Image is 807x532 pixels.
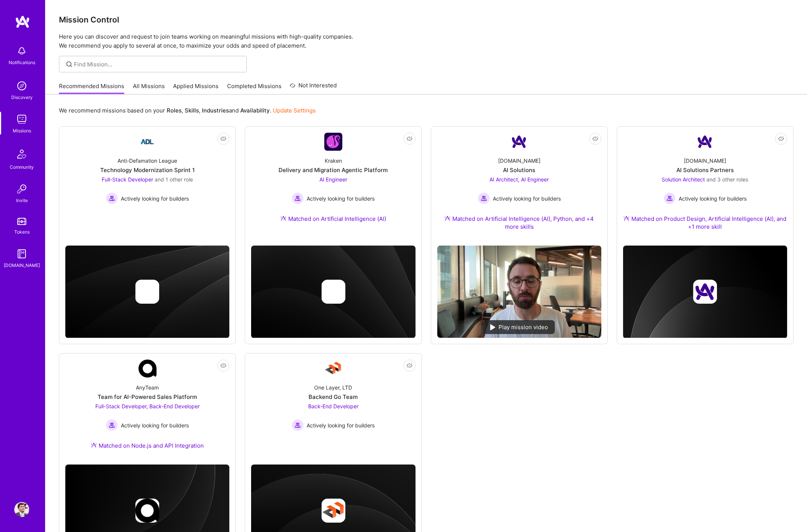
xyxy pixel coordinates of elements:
[14,78,29,93] img: discovery
[662,176,705,183] span: Solution Architect
[498,157,541,165] div: [DOMAIN_NAME]
[74,60,241,68] input: Find Mission...
[167,107,182,114] b: Roles
[14,228,30,236] div: Tokens
[251,246,415,338] img: cover
[292,192,304,204] img: Actively looking for builders
[13,145,31,163] img: Community
[493,195,561,202] span: Actively looking for builders
[16,196,28,204] div: Invite
[14,43,29,58] img: bell
[14,112,29,127] img: teamwork
[280,215,386,223] div: Matched on Artificial Intelligence (AI)
[65,133,229,232] a: Company LogoAnti-Defamation LeagueTechnology Modernization Sprint 1Full-Stack Developer and 1 oth...
[11,93,33,101] div: Discovery
[696,133,714,151] img: Company Logo
[778,136,784,142] i: icon EyeClosed
[321,499,345,523] img: Company logo
[10,163,34,171] div: Community
[273,107,316,114] a: Update Settings
[324,360,342,378] img: Company Logo
[139,360,157,378] img: Company Logo
[14,502,29,517] img: User Avatar
[664,192,676,204] img: Actively looking for builders
[121,195,189,202] span: Actively looking for builders
[437,133,601,240] a: Company Logo[DOMAIN_NAME]AI SolutionsAI Architect, AI Engineer Actively looking for buildersActiv...
[220,136,226,142] i: icon EyeClosed
[65,60,74,69] i: icon SearchGrey
[503,166,535,174] div: AI Solutions
[679,195,747,202] span: Actively looking for builders
[106,419,118,431] img: Actively looking for builders
[136,280,160,304] img: Company logo
[407,136,413,142] i: icon EyeClosed
[98,393,197,401] div: Team for AI-Powered Sales Platform
[65,246,229,338] img: cover
[307,421,375,429] span: Actively looking for builders
[9,58,35,66] div: Notifications
[308,403,358,409] span: Back-End Developer
[106,192,118,204] img: Actively looking for builders
[280,215,286,221] img: Ateam Purple Icon
[202,107,229,114] b: Industries
[13,127,31,135] div: Missions
[407,363,413,369] i: icon EyeClosed
[59,15,793,24] h3: Mission Control
[307,195,375,202] span: Actively looking for builders
[173,82,218,94] a: Applied Missions
[483,320,555,334] div: Play mission video
[251,360,415,455] a: Company LogoOne Layer, LTDBackend Go TeamBack-End Developer Actively looking for buildersActively...
[490,324,495,330] img: play
[136,499,160,523] img: Company logo
[12,502,31,517] a: User Avatar
[279,166,388,174] div: Delivery and Migration Agentic Platform
[155,176,193,183] span: and 1 other role
[59,106,316,114] p: We recommend missions based on your , , and .
[676,166,734,174] div: AI Solutions Partners
[227,82,282,94] a: Completed Missions
[319,176,347,183] span: AI Engineer
[14,181,29,196] img: Invite
[4,261,40,269] div: [DOMAIN_NAME]
[324,133,342,151] img: Company Logo
[684,157,726,165] div: [DOMAIN_NAME]
[478,192,490,204] img: Actively looking for builders
[59,32,793,50] p: Here you can discover and request to join teams working on meaningful missions with high-quality ...
[623,133,787,240] a: Company Logo[DOMAIN_NAME]AI Solutions PartnersSolution Architect and 3 other rolesActively lookin...
[185,107,199,114] b: Skills
[133,82,165,94] a: All Missions
[17,218,26,225] img: tokens
[325,157,342,165] div: Kraken
[444,215,450,221] img: Ateam Purple Icon
[14,246,29,261] img: guide book
[102,176,153,183] span: Full-Stack Developer
[693,280,717,304] img: Company logo
[314,384,352,391] div: One Layer, LTD
[706,176,748,183] span: and 3 other roles
[121,421,189,429] span: Actively looking for builders
[95,403,200,409] span: Full-Stack Developer, Back-End Developer
[59,82,124,94] a: Recommended Missions
[117,157,177,165] div: Anti-Defamation League
[136,384,159,391] div: AnyTeam
[437,215,601,231] div: Matched on Artificial Intelligence (AI), Python, and +4 more skills
[437,246,601,338] img: No Mission
[15,15,30,28] img: logo
[91,442,204,450] div: Matched on Node.js and API Integration
[91,442,97,448] img: Ateam Purple Icon
[592,136,598,142] i: icon EyeClosed
[623,215,787,231] div: Matched on Product Design, Artificial Intelligence (AI), and +1 more skill
[290,81,337,94] a: Not Interested
[65,360,229,459] a: Company LogoAnyTeamTeam for AI-Powered Sales PlatformFull-Stack Developer, Back-End Developer Act...
[321,280,345,304] img: Company logo
[240,107,270,114] b: Availability
[292,419,304,431] img: Actively looking for builders
[510,133,528,151] img: Company Logo
[220,363,226,369] i: icon EyeClosed
[139,133,157,151] img: Company Logo
[309,393,358,401] div: Backend Go Team
[623,215,629,221] img: Ateam Purple Icon
[623,246,787,339] img: cover
[100,166,195,174] div: Technology Modernization Sprint 1
[251,133,415,232] a: Company LogoKrakenDelivery and Migration Agentic PlatformAI Engineer Actively looking for builder...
